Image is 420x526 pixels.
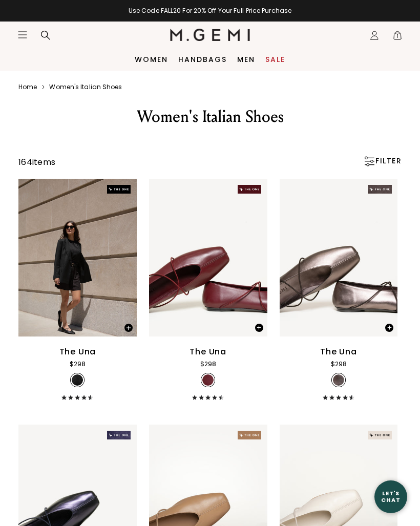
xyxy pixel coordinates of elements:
img: v_7263728894011_SWATCH_50x.jpg [72,374,83,386]
div: $298 [200,359,216,369]
img: The Una [280,179,398,336]
img: v_7385131614267_SWATCH_50x.jpg [202,374,214,386]
a: Women's italian shoes [49,83,122,91]
div: The Una [59,346,96,358]
div: $298 [70,359,86,369]
div: The Una [190,346,226,358]
div: 164 items [18,156,55,169]
a: Women [135,55,168,64]
img: The One tag [238,431,261,439]
div: Let's Chat [374,490,407,503]
a: The Una$298 [280,179,398,400]
img: The Una [149,179,267,336]
div: FILTER [363,156,402,166]
img: v_7385131515963_SWATCH_50x.jpg [333,374,344,386]
img: The Una [18,179,137,336]
img: The One tag [107,185,131,194]
div: $298 [331,359,347,369]
a: Sale [265,55,285,64]
img: The One tag [368,431,391,439]
div: Women's Italian Shoes [31,107,389,127]
span: 1 [392,32,403,43]
img: Open filters [364,156,374,166]
img: M.Gemi [170,29,250,41]
a: Handbags [178,55,227,64]
a: Men [237,55,255,64]
a: Home [18,83,37,91]
div: The Una [320,346,357,358]
a: The Una$298 [149,179,267,400]
button: Open site menu [17,30,28,40]
a: The Una$298 [18,179,137,400]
